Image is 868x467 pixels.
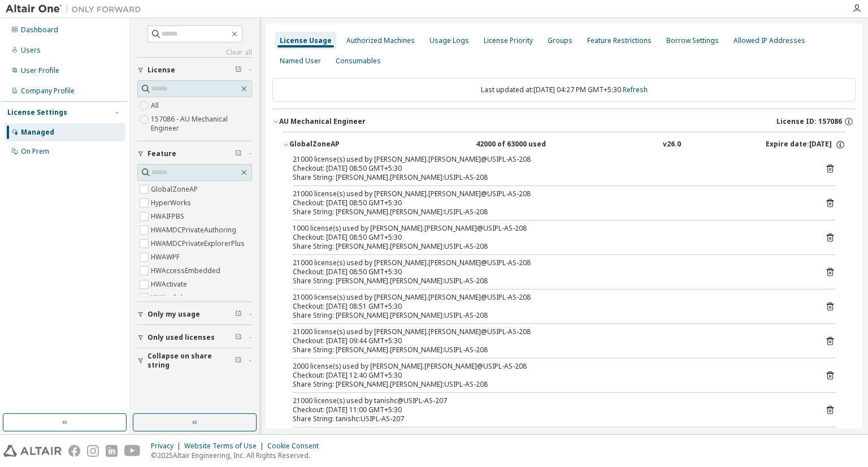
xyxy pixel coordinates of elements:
div: 21000 license(s) used by [PERSON_NAME].[PERSON_NAME]@USIPL-AS-208 [293,293,808,302]
label: GlobalZoneAP [151,183,200,196]
label: HyperWorks [151,196,193,210]
div: Feature Restrictions [587,36,652,45]
div: GlobalZoneAP [289,140,391,150]
div: Authorized Machines [346,36,415,45]
img: linkedin.svg [106,445,118,457]
span: Clear filter [235,149,242,158]
div: 21000 license(s) used by [PERSON_NAME].[PERSON_NAME]@USIPL-AS-208 [293,189,808,198]
div: Cookie Consent [267,442,325,451]
div: On Prem [21,147,49,156]
div: Share String: tanishc:USIPL-AS-207 [293,414,808,423]
div: Checkout: [DATE] 11:00 GMT+5:30 [293,405,808,414]
div: v26.0 [663,140,681,150]
span: Only my usage [147,310,200,319]
a: Refresh [623,85,648,94]
div: 21000 license(s) used by [PERSON_NAME].[PERSON_NAME]@USIPL-AS-208 [293,258,808,267]
div: Share String: [PERSON_NAME].[PERSON_NAME]:USIPL-AS-208 [293,345,808,354]
div: Named User [280,57,321,66]
label: HWAccessEmbedded [151,264,223,278]
img: youtube.svg [124,445,141,457]
div: License Settings [7,108,67,117]
button: GlobalZoneAP42000 of 63000 usedv26.0Expire date:[DATE] [283,132,845,157]
button: Only my usage [137,302,252,327]
div: 21000 license(s) used by tanishc@USIPL-AS-207 [293,396,808,405]
label: All [151,99,161,113]
div: 1000 license(s) used by [PERSON_NAME].[PERSON_NAME]@USIPL-AS-208 [293,224,808,233]
button: Only used licenses [137,325,252,350]
div: Expire date: [DATE] [766,140,845,150]
div: 2000 license(s) used by [PERSON_NAME].[PERSON_NAME]@USIPL-AS-208 [293,362,808,371]
span: License [147,66,175,75]
div: Usage Logs [429,36,469,45]
div: Borrow Settings [666,36,719,45]
div: 42000 of 63000 used [476,140,578,150]
button: Collapse on share string [137,348,252,373]
div: 21000 license(s) used by [PERSON_NAME].[PERSON_NAME]@USIPL-AS-208 [293,327,808,336]
div: AU Mechanical Engineer [279,117,366,126]
img: altair_logo.svg [3,445,62,457]
button: License [137,58,252,83]
p: © 2025 Altair Engineering, Inc. All Rights Reserved. [151,451,325,460]
div: Users [21,46,41,55]
div: Share String: [PERSON_NAME].[PERSON_NAME]:USIPL-AS-208 [293,207,808,217]
span: Clear filter [235,310,242,319]
div: Last updated at: [DATE] 04:27 PM GMT+5:30 [272,78,856,102]
label: HWAcufwh [151,291,187,305]
span: Feature [147,149,176,158]
img: Altair One [6,3,147,15]
div: Share String: [PERSON_NAME].[PERSON_NAME]:USIPL-AS-208 [293,242,808,251]
label: HWActivate [151,278,189,291]
div: User Profile [21,66,59,75]
label: HWAIFPBS [151,210,186,223]
div: Checkout: [DATE] 08:50 GMT+5:30 [293,233,808,242]
span: License ID: 157086 [776,117,842,126]
span: Clear filter [235,333,242,342]
div: Share String: [PERSON_NAME].[PERSON_NAME]:USIPL-AS-208 [293,276,808,286]
div: Allowed IP Addresses [734,36,805,45]
div: Share String: [PERSON_NAME].[PERSON_NAME]:USIPL-AS-208 [293,380,808,389]
label: HWAMDCPrivateExplorerPlus [151,237,247,250]
div: License Usage [280,36,332,45]
div: Consumables [336,57,381,66]
div: Checkout: [DATE] 12:40 GMT+5:30 [293,371,808,380]
img: facebook.svg [68,445,80,457]
div: 21000 license(s) used by [PERSON_NAME].[PERSON_NAME]@USIPL-AS-208 [293,155,808,164]
span: Clear filter [235,66,242,75]
div: Share String: [PERSON_NAME].[PERSON_NAME]:USIPL-AS-208 [293,173,808,182]
div: Checkout: [DATE] 08:51 GMT+5:30 [293,302,808,311]
span: Only used licenses [147,333,215,342]
span: Collapse on share string [147,352,235,370]
div: Groups [548,36,572,45]
div: Dashboard [21,25,58,34]
div: Managed [21,128,54,137]
div: Share String: [PERSON_NAME].[PERSON_NAME]:USIPL-AS-208 [293,311,808,320]
div: License Priority [484,36,533,45]
button: Feature [137,141,252,166]
label: 157086 - AU Mechanical Engineer [151,113,252,135]
a: Clear all [137,48,252,57]
label: HWAMDCPrivateAuthoring [151,223,238,237]
div: Company Profile [21,87,75,96]
div: Website Terms of Use [184,442,267,451]
button: AU Mechanical EngineerLicense ID: 157086 [272,109,856,134]
img: instagram.svg [87,445,99,457]
span: Clear filter [235,356,242,365]
div: Privacy [151,442,184,451]
div: Checkout: [DATE] 08:50 GMT+5:30 [293,164,808,173]
label: HWAWPF [151,250,182,264]
div: Checkout: [DATE] 09:44 GMT+5:30 [293,336,808,345]
div: Checkout: [DATE] 08:50 GMT+5:30 [293,267,808,276]
div: Checkout: [DATE] 08:50 GMT+5:30 [293,198,808,207]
